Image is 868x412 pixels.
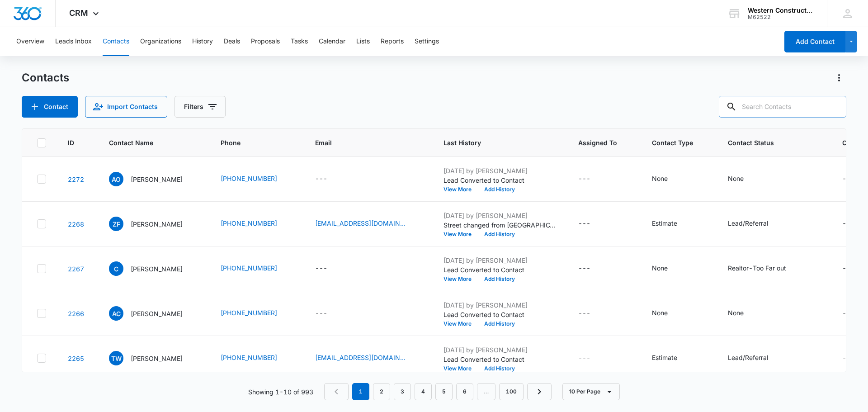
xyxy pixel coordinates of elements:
[652,263,668,273] div: None
[578,353,590,364] div: ---
[175,96,226,118] button: Filters
[315,308,344,319] div: Email - - Select to Edit Field
[131,219,183,229] p: [PERSON_NAME]
[443,175,557,185] p: Lead Converted to Contact
[109,217,199,231] div: Contact Name - ZoeDel Frisbie - Select to Edit Field
[652,218,677,228] div: Estimate
[221,174,293,185] div: Phone - +15413145785 - Select to Edit Field
[415,383,432,400] a: Page 4
[381,27,404,56] button: Reports
[578,218,607,229] div: Assigned To - - Select to Edit Field
[578,263,590,274] div: ---
[652,308,668,317] div: None
[140,27,181,56] button: Organizations
[443,256,557,265] p: [DATE] by [PERSON_NAME]
[109,261,199,276] div: Contact Name - Cassandra - Select to Edit Field
[248,387,313,397] p: Showing 1-10 of 993
[719,96,846,118] input: Search Contacts
[478,232,521,237] button: Add History
[109,217,123,231] span: ZF
[652,218,693,229] div: Contact Type - Estimate - Select to Edit Field
[652,308,684,319] div: Contact Type - None - Select to Edit Field
[652,174,668,183] div: None
[652,138,693,147] span: Contact Type
[22,71,69,85] h1: Contacts
[478,276,521,282] button: Add History
[728,353,768,362] div: Lead/Referral
[748,14,814,20] div: account id
[224,27,240,56] button: Deals
[728,308,744,317] div: None
[478,366,521,371] button: Add History
[221,353,293,364] div: Phone - 2088418374 - Select to Edit Field
[221,308,293,319] div: Phone - +19713153140 - Select to Edit Field
[16,27,44,56] button: Overview
[578,353,607,364] div: Assigned To - - Select to Edit Field
[221,353,277,362] a: [PHONE_NUMBER]
[443,187,478,192] button: View More
[352,383,369,400] em: 1
[728,174,744,183] div: None
[578,263,607,274] div: Assigned To - - Select to Edit Field
[131,264,183,274] p: [PERSON_NAME]
[842,174,854,185] div: ---
[109,261,123,276] span: C
[443,345,557,355] p: [DATE] by [PERSON_NAME]
[784,31,845,52] button: Add Contact
[652,353,677,362] div: Estimate
[578,174,607,185] div: Assigned To - - Select to Edit Field
[443,166,557,175] p: [DATE] by [PERSON_NAME]
[221,308,277,317] a: [PHONE_NUMBER]
[221,218,293,229] div: Phone - 5417600563 - Select to Edit Field
[315,353,406,362] a: [EMAIL_ADDRESS][DOMAIN_NAME]
[103,27,129,56] button: Contacts
[291,27,308,56] button: Tasks
[221,218,277,228] a: [PHONE_NUMBER]
[221,263,293,274] div: Phone - +15038914063 - Select to Edit Field
[68,310,84,317] a: Navigate to contact details page for Amanda Chapman
[109,351,123,365] span: TW
[728,353,784,364] div: Contact Status - Lead/Referral - Select to Edit Field
[109,172,199,186] div: Contact Name - Adrian Ortega - Select to Edit Field
[578,308,607,319] div: Assigned To - - Select to Edit Field
[748,7,814,14] div: account name
[443,366,478,371] button: View More
[356,27,370,56] button: Lists
[109,138,186,147] span: Contact Name
[842,308,854,319] div: ---
[478,187,521,192] button: Add History
[578,138,617,147] span: Assigned To
[131,175,183,184] p: [PERSON_NAME]
[373,383,390,400] a: Page 2
[652,353,693,364] div: Contact Type - Estimate - Select to Edit Field
[131,354,183,363] p: [PERSON_NAME]
[728,218,784,229] div: Contact Status - Lead/Referral - Select to Edit Field
[499,383,524,400] a: Page 100
[109,172,123,186] span: AO
[443,232,478,237] button: View More
[443,355,557,364] p: Lead Converted to Contact
[319,27,345,56] button: Calendar
[315,263,344,274] div: Email - - Select to Edit Field
[443,276,478,282] button: View More
[562,383,620,400] button: 10 Per Page
[443,138,543,147] span: Last History
[478,321,521,327] button: Add History
[652,174,684,185] div: Contact Type - None - Select to Edit Field
[315,218,406,228] a: [EMAIL_ADDRESS][DOMAIN_NAME]
[221,174,277,183] a: [PHONE_NUMBER]
[221,138,280,147] span: Phone
[415,27,439,56] button: Settings
[69,8,88,18] span: CRM
[728,263,802,274] div: Contact Status - Realtor-Too Far out - Select to Edit Field
[55,27,92,56] button: Leads Inbox
[315,218,422,229] div: Email - zoedelf@gmail.com - Select to Edit Field
[221,263,277,273] a: [PHONE_NUMBER]
[842,353,854,364] div: ---
[578,174,590,185] div: ---
[394,383,411,400] a: Page 3
[832,71,846,85] button: Actions
[728,308,760,319] div: Contact Status - None - Select to Edit Field
[578,308,590,319] div: ---
[443,310,557,319] p: Lead Converted to Contact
